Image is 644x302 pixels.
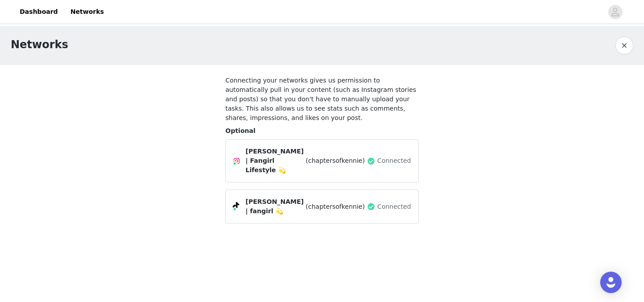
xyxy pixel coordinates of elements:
a: Networks [65,2,109,22]
span: (chaptersofkennie) [306,202,365,211]
h1: Networks [11,37,68,53]
span: [PERSON_NAME] | Fangirl Lifestyle 💫 [246,147,304,175]
div: Open Intercom Messenger [600,272,622,293]
div: avatar [611,5,619,19]
span: Connected [377,156,411,165]
span: (chaptersofkennie) [306,156,365,165]
img: Instagram Icon [233,157,240,165]
a: Dashboard [14,2,63,22]
span: [PERSON_NAME] | fangirl 💫 [246,197,304,216]
span: Optional [225,127,255,134]
span: Connected [377,202,411,211]
h4: Connecting your networks gives us permission to automatically pull in your content (such as Insta... [225,76,419,123]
